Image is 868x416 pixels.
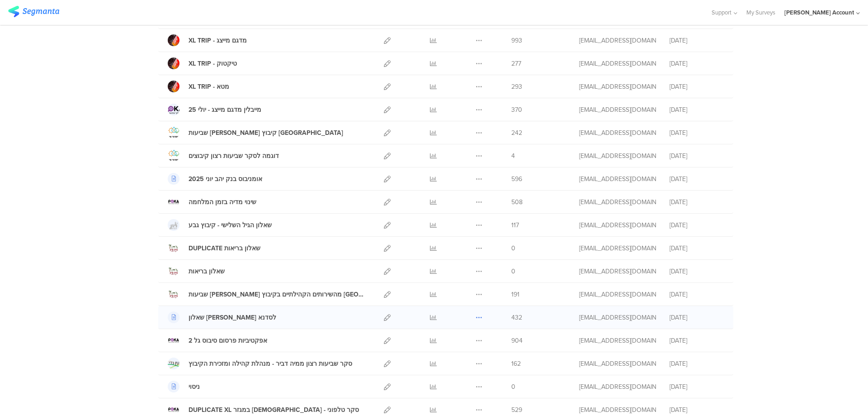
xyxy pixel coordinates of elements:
[189,405,359,415] div: DUPLICATE XL במגזר החרדי - סקר טלפוני
[670,290,724,299] div: [DATE]
[670,313,724,322] div: [DATE]
[189,174,262,184] div: אומניבוס בנק יהב יוני 2025
[511,59,521,68] span: 277
[189,220,272,230] div: שאלון הגיל השלישי - קיבוץ גבע
[670,244,724,253] div: [DATE]
[511,382,515,392] span: 0
[189,290,364,299] div: שביעות רצון מהשירותים הקהילתיים בקיבוץ בית זרע
[579,359,656,368] div: miri.dikman@gmail.com
[579,105,656,115] div: miri@miridikman.co.il
[579,174,656,184] div: miri@miridikman.co.il
[670,197,724,207] div: [DATE]
[511,267,515,276] span: 0
[511,359,521,368] span: 162
[189,359,352,368] div: סקר שביעות רצון ממיה דביר - מנהלת קהילה ומזכירת הקיבוץ
[579,36,656,45] div: miri@miridikman.co.il
[168,150,279,162] a: דוגמה לסקר שביעות רצון קיבוצים
[579,290,656,299] div: miri@miridikman.co.il
[579,151,656,161] div: miri@miridikman.co.il
[579,382,656,392] div: miri.dikman@gmail.com
[670,128,724,138] div: [DATE]
[579,197,656,207] div: miri@miridikman.co.il
[189,267,225,276] div: שאלון בריאות
[168,34,247,46] a: XL TRIP - מדגם מייצג
[168,335,267,346] a: אפקטיביות פרסום סיבוס גל 2
[670,220,724,230] div: [DATE]
[168,81,229,92] a: XL TRIP - מטא
[511,220,519,230] span: 117
[168,57,237,69] a: XL TRIP - טיקטוק
[8,6,59,17] img: segmanta logo
[579,128,656,138] div: miri@miridikman.co.il
[670,405,724,415] div: [DATE]
[579,244,656,253] div: miri@miridikman.co.il
[189,313,276,322] div: שאלון אסף פינק לסדנא
[168,311,276,323] a: שאלון [PERSON_NAME] לסדנא
[189,128,343,138] div: שביעות רצון קיבוץ עין חרוד איחוד
[579,267,656,276] div: miri@miridikman.co.il
[168,404,359,416] a: DUPLICATE XL במגזר [DEMOGRAPHIC_DATA] - סקר טלפוני
[670,59,724,68] div: [DATE]
[189,336,267,345] div: אפקטיביות פרסום סיבוס גל 2
[511,151,515,161] span: 4
[168,242,260,254] a: DUPLICATE שאלון בריאות
[670,174,724,184] div: [DATE]
[189,36,247,45] div: XL TRIP - מדגם מייצג
[670,267,724,276] div: [DATE]
[579,82,656,91] div: miri@miridikman.co.il
[670,105,724,115] div: [DATE]
[168,219,272,231] a: שאלון הגיל השלישי - קיבוץ גבע
[511,174,522,184] span: 596
[670,82,724,91] div: [DATE]
[189,382,200,392] div: ניסוי
[670,382,724,392] div: [DATE]
[579,336,656,345] div: miri.dikman@gmail.com
[511,244,515,253] span: 0
[168,196,256,208] a: שינוי מדיה בזמן המלחמה
[168,104,261,115] a: מייבלין מדגם מייצג - יולי 25
[511,82,522,91] span: 293
[511,313,522,322] span: 432
[511,197,523,207] span: 508
[189,197,256,207] div: שינוי מדיה בזמן המלחמה
[168,265,225,277] a: שאלון בריאות
[511,405,522,415] span: 529
[579,313,656,322] div: miri.dikman@gmail.com
[189,244,260,253] div: DUPLICATE שאלון בריאות
[511,290,519,299] span: 191
[670,359,724,368] div: [DATE]
[189,151,279,161] div: דוגמה לסקר שביעות רצון קיבוצים
[168,288,364,300] a: שביעות [PERSON_NAME] מהשירותים הקהילתיים בקיבוץ [GEOGRAPHIC_DATA]
[189,105,261,115] div: מייבלין מדגם מייצג - יולי 25
[168,173,262,185] a: אומניבוס בנק יהב יוני 2025
[670,336,724,345] div: [DATE]
[511,105,522,115] span: 370
[168,127,343,139] a: שביעות [PERSON_NAME] קיבוץ [GEOGRAPHIC_DATA]
[579,220,656,230] div: miri@miridikman.co.il
[168,381,200,392] a: ניסוי
[784,8,854,17] div: [PERSON_NAME] Account
[579,59,656,68] div: miri@miridikman.co.il
[511,36,522,45] span: 993
[189,59,237,68] div: XL TRIP - טיקטוק
[579,405,656,415] div: miri.dikman@gmail.com
[511,336,523,345] span: 904
[712,8,731,17] span: Support
[511,128,522,138] span: 242
[670,151,724,161] div: [DATE]
[670,36,724,45] div: [DATE]
[189,82,229,91] div: XL TRIP - מטא
[168,358,352,369] a: סקר שביעות רצון ממיה דביר - מנהלת קהילה ומזכירת הקיבוץ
